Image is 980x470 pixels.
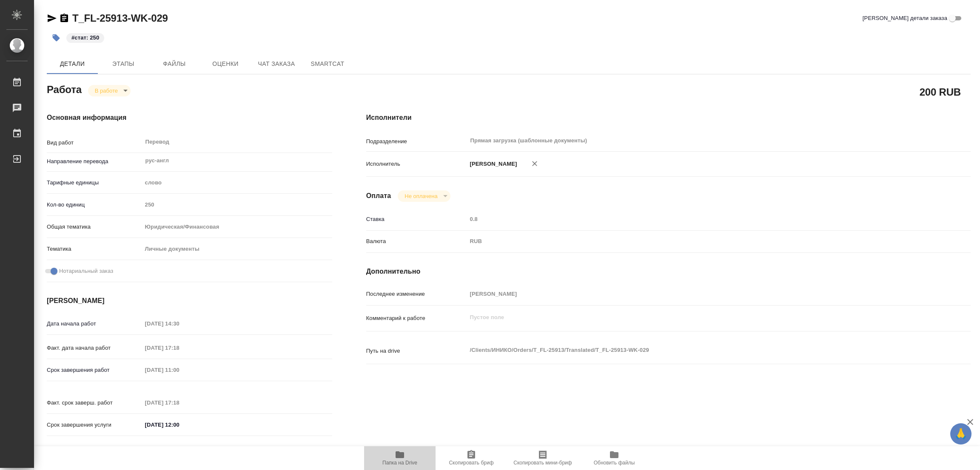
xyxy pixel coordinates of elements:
[449,460,493,466] span: Скопировать бриф
[142,396,217,409] input: Пустое поле
[467,160,517,168] p: [PERSON_NAME]
[863,14,947,23] span: [PERSON_NAME] детали заказа
[142,317,217,330] input: Пустое поле
[366,215,467,224] p: Ставка
[366,191,391,201] h4: Оплата
[954,425,968,443] span: 🙏
[525,154,544,173] button: Удалить исполнителя
[47,139,142,147] p: Вид работ
[366,290,467,298] p: Последнее изменение
[307,59,348,69] span: SmartCat
[142,364,217,376] input: Пустое поле
[366,137,467,146] p: Подразделение
[578,446,650,470] button: Обновить файлы
[467,288,920,300] input: Пустое поле
[467,343,920,357] textarea: /Clients/ИНИКО/Orders/T_FL-25913/Translated/T_FL-25913-WK-029
[142,419,217,431] input: ✎ Введи что-нибудь
[47,320,142,328] p: Дата начала работ
[154,59,195,69] span: Файлы
[47,223,142,231] p: Общая тематика
[92,87,120,94] button: В работе
[594,460,635,466] span: Обновить файлы
[71,34,99,42] p: #стат: 250
[47,113,332,123] h4: Основная информация
[47,157,142,166] p: Направление перевода
[366,160,467,168] p: Исполнитель
[467,234,920,249] div: RUB
[47,366,142,374] p: Срок завершения работ
[382,460,417,466] span: Папка на Drive
[72,12,168,24] a: T_FL-25913-WK-029
[47,13,57,23] button: Скопировать ссылку для ЯМессенджера
[142,220,332,234] div: Юридическая/Финансовая
[142,242,332,256] div: Личные документы
[47,245,142,253] p: Тематика
[103,59,144,69] span: Этапы
[142,342,217,354] input: Пустое поле
[366,266,971,277] h4: Дополнительно
[47,81,82,96] h2: Работа
[507,446,578,470] button: Скопировать мини-бриф
[47,28,66,47] button: Добавить тэг
[398,190,450,202] div: В работе
[920,85,961,99] h2: 200 RUB
[256,59,297,69] span: Чат заказа
[47,344,142,352] p: Факт. дата начала работ
[513,460,572,466] span: Скопировать мини-бриф
[205,59,246,69] span: Оценки
[366,347,467,355] p: Путь на drive
[366,237,467,246] p: Валюта
[52,59,93,69] span: Детали
[142,176,332,190] div: слово
[950,423,971,445] button: 🙏
[47,296,332,306] h4: [PERSON_NAME]
[47,178,142,187] p: Тарифные единицы
[47,421,142,429] p: Срок завершения услуги
[47,399,142,407] p: Факт. срок заверш. работ
[364,446,436,470] button: Папка на Drive
[59,13,69,23] button: Скопировать ссылку
[47,201,142,209] p: Кол-во единиц
[402,193,440,200] button: Не оплачена
[366,113,971,123] h4: Исполнители
[467,213,920,225] input: Пустое поле
[66,34,105,41] span: стат: 250
[59,267,113,275] span: Нотариальный заказ
[88,85,131,96] div: В работе
[142,198,332,211] input: Пустое поле
[366,314,467,323] p: Комментарий к работе
[436,446,507,470] button: Скопировать бриф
